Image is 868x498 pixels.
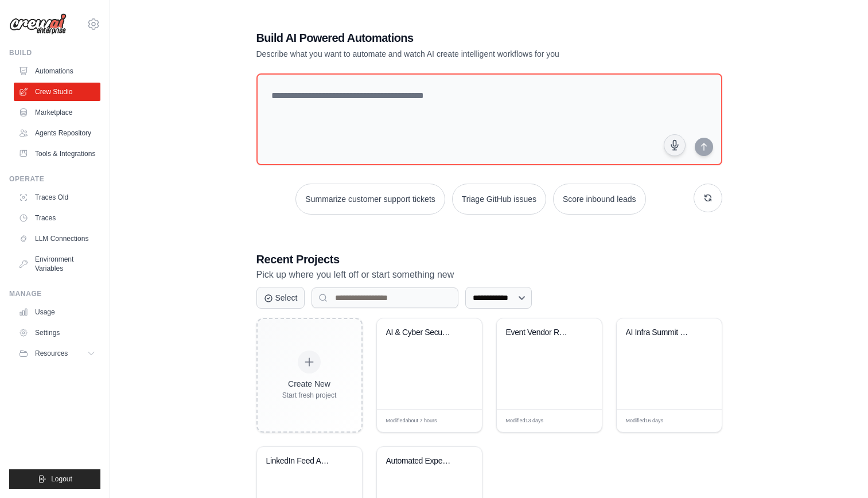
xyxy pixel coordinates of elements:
[282,391,337,400] div: Start fresh project
[14,209,100,227] a: Traces
[664,134,686,156] button: Click to speak your automation idea
[9,13,67,35] img: Logo
[14,303,100,321] a: Usage
[14,145,100,163] a: Tools & Integrations
[256,48,642,60] p: Describe what you want to automate and watch AI create intelligent workflows for you
[14,83,100,101] a: Crew Studio
[256,30,642,46] h1: Build AI Powered Automations
[14,344,100,363] button: Resources
[386,456,456,466] div: Automated Expense Reporting & Receipt Validation
[14,103,100,122] a: Marketplace
[282,378,337,390] div: Create New
[9,289,100,298] div: Manage
[626,328,695,338] div: AI Infra Summit 2025 - Demo Stage Calendar
[51,474,72,484] span: Logout
[386,417,437,425] span: Modified about 7 hours
[14,229,100,248] a: LLM Connections
[574,417,584,425] span: Edit
[386,328,456,338] div: AI & Cyber Security Exhibition Research Agent
[626,417,664,425] span: Modified 16 days
[694,184,722,212] button: Get new suggestions
[35,349,68,358] span: Resources
[506,417,544,425] span: Modified 13 days
[9,174,100,184] div: Operate
[256,287,305,309] button: Select
[295,184,445,215] button: Summarize customer support tickets
[506,328,575,338] div: Event Vendor Research Assistant
[454,417,464,425] span: Edit
[9,469,100,489] button: Logout
[256,251,722,267] h3: Recent Projects
[256,267,722,282] p: Pick up where you left off or start something new
[14,250,100,278] a: Environment Variables
[14,324,100,342] a: Settings
[14,62,100,80] a: Automations
[694,417,704,425] span: Edit
[452,184,546,215] button: Triage GitHub issues
[14,124,100,142] a: Agents Repository
[9,48,100,57] div: Build
[553,184,646,215] button: Score inbound leads
[266,456,336,466] div: LinkedIn Feed Automation System
[14,188,100,207] a: Traces Old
